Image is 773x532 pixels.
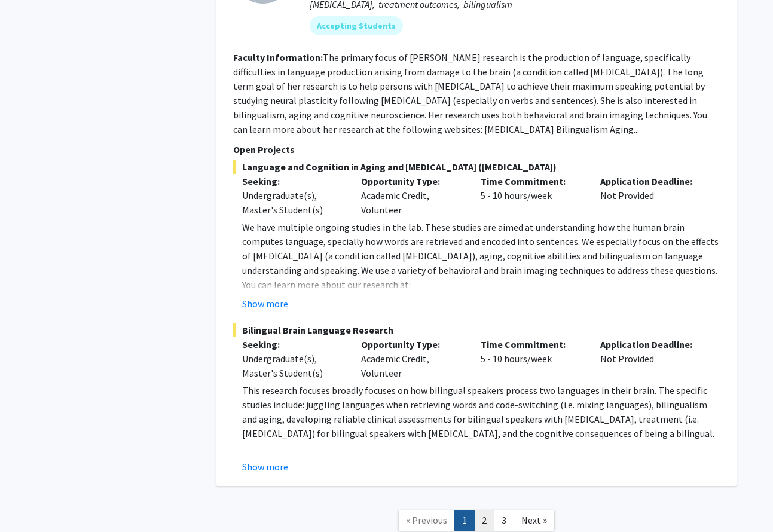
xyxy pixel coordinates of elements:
div: Not Provided [591,174,711,217]
a: Next [514,510,555,531]
span: « Previous [406,514,447,526]
b: Faculty Information: [233,51,323,63]
div: 5 - 10 hours/week [472,174,591,217]
mat-chip: Accepting Students [310,16,403,35]
span: Next » [521,514,547,526]
div: Undergraduate(s), Master's Student(s) [242,188,344,217]
fg-read-more: The primary focus of [PERSON_NAME] research is the production of language, specifically difficult... [233,51,707,135]
p: Opportunity Type: [361,337,463,351]
p: You can learn more about our research at: [242,277,720,292]
div: Undergraduate(s), Master's Student(s) [242,351,344,380]
button: Show more [242,296,288,311]
p: We have multiple ongoing studies in the lab. These studies are aimed at understanding how the hum... [242,220,720,277]
p: Time Commitment: [481,174,582,188]
p: Application Deadline: [600,174,702,188]
div: 5 - 10 hours/week [472,337,591,380]
p: Seeking: [242,337,344,351]
div: Not Provided [591,337,711,380]
p: Opportunity Type: [361,174,463,188]
span: Bilingual Brain Language Research [233,323,720,337]
p: Time Commitment: [481,337,582,351]
button: Show more [242,460,288,474]
p: This research focuses broadly focuses on how bilingual speakers process two languages in their br... [242,383,720,441]
a: 2 [474,510,494,531]
p: Seeking: [242,174,344,188]
div: Academic Credit, Volunteer [352,337,472,380]
span: Language and Cognition in Aging and [MEDICAL_DATA] ([MEDICAL_DATA]) [233,160,720,174]
a: Previous Page [398,510,455,531]
a: 3 [494,510,514,531]
a: 1 [454,510,475,531]
div: Academic Credit, Volunteer [352,174,472,217]
p: Open Projects [233,142,720,157]
p: Application Deadline: [600,337,702,351]
iframe: Chat [9,478,51,523]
